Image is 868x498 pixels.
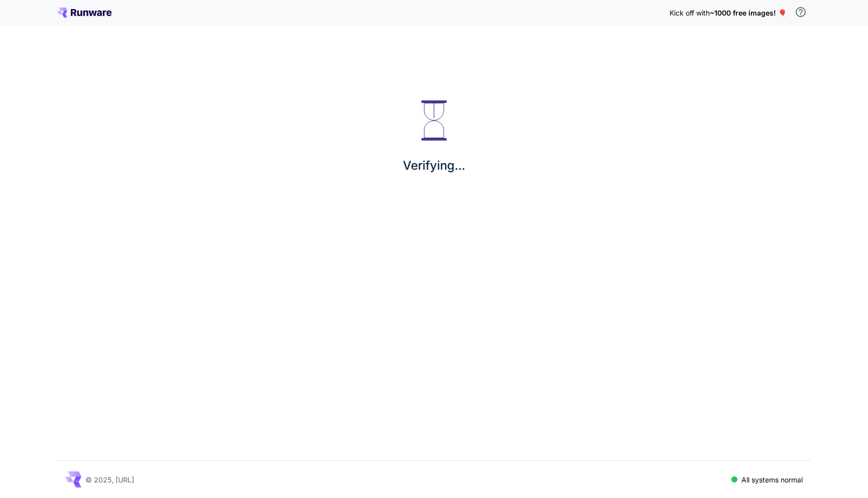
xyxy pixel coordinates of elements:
p: Verifying... [403,157,465,175]
button: In order to qualify for free credit, you need to sign up with a business email address and click ... [791,2,811,22]
p: All systems normal [741,474,803,485]
p: © 2025, [URL] [85,474,134,485]
span: ~1000 free images! 🎈 [710,9,787,17]
span: Kick off with [670,9,710,17]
